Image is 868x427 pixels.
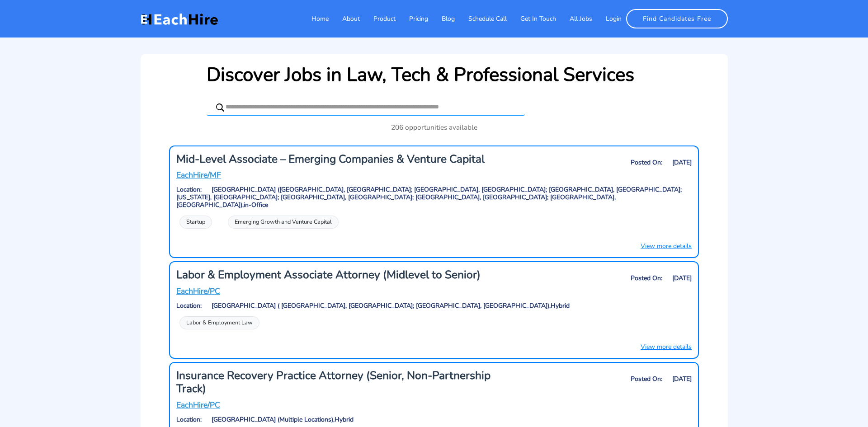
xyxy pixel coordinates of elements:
[526,275,692,282] h6: Posted On: [DATE]
[455,9,507,28] a: Schedule Call
[641,242,692,250] u: View more details
[176,369,517,396] h3: Insurance Recovery Practice Attorney (Senior, Non-Partnership Track)
[428,9,455,28] a: Blog
[176,302,692,310] h6: Location: [GEOGRAPHIC_DATA] ( [GEOGRAPHIC_DATA], [GEOGRAPHIC_DATA]; [GEOGRAPHIC_DATA], [GEOGRAPHI...
[396,9,428,28] a: Pricing
[526,159,692,167] h6: Posted On: [DATE]
[556,9,592,28] a: All Jobs
[626,9,728,28] a: Find Candidates Free
[298,9,329,28] a: Home
[176,286,220,296] u: EachHire/PC
[176,399,220,410] u: EachHire/PC
[141,12,218,26] img: EachHire Logo
[641,343,692,351] u: View more details
[176,416,692,424] h6: Location: [GEOGRAPHIC_DATA] (Multiple Locations),
[176,169,221,180] u: EachHire/MF
[507,9,556,28] a: Get In Touch
[592,9,622,28] a: Login
[335,415,354,424] span: Hybrid
[641,241,692,251] a: View more details
[551,301,570,310] span: Hybrid
[360,9,396,28] a: Product
[641,342,692,352] a: View more details
[526,375,692,383] h6: Posted On: [DATE]
[176,186,692,209] h6: Location: [GEOGRAPHIC_DATA] ([GEOGRAPHIC_DATA], [GEOGRAPHIC_DATA]; [GEOGRAPHIC_DATA], [GEOGRAPHIC...
[329,9,360,28] a: About
[176,268,517,282] h3: Labor & Employment Associate Attorney (Midlevel to Senior)
[244,201,268,209] span: in-Office
[207,64,634,86] h1: Discover Jobs in Law, Tech & Professional Services
[150,122,718,132] p: 206 opportunities available
[176,153,517,166] h3: Mid-Level Associate – Emerging Companies & Venture Capital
